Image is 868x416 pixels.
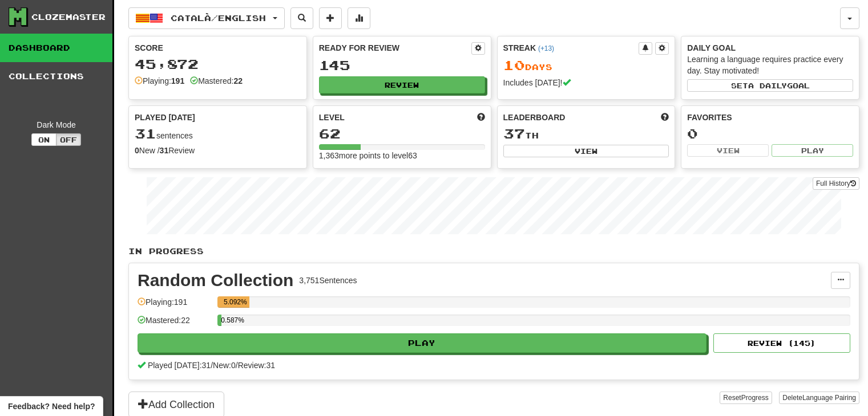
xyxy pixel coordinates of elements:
strong: 22 [233,76,243,85]
div: sentences [135,127,301,141]
button: Search sentences [290,7,313,29]
span: Català / English [171,13,266,23]
a: (+13) [538,44,554,52]
div: Day s [503,58,669,73]
div: 0 [687,127,853,141]
div: New / Review [135,145,301,156]
div: 1,363 more points to level 63 [319,150,485,161]
button: View [687,144,769,157]
span: Review: 31 [238,361,275,370]
div: Ready for Review [319,42,471,54]
div: 62 [319,127,485,141]
button: Off [56,133,81,146]
span: Leaderboard [503,112,566,123]
span: Played [DATE] [135,112,195,123]
div: Mastered: [190,75,243,87]
div: 3,751 Sentences [299,275,357,286]
span: 37 [503,125,525,141]
strong: 31 [160,146,169,155]
span: Progress [741,394,769,402]
span: Level [319,112,345,123]
div: Streak [503,42,639,54]
span: 31 [135,125,156,141]
div: Dark Mode [9,119,104,130]
div: Learning a language requires practice every day. Stay motivated! [687,54,853,76]
div: Score [135,42,301,54]
span: / [211,361,213,370]
div: th [503,127,669,141]
a: Full History [813,177,859,190]
button: View [503,145,669,157]
button: On [31,133,56,146]
div: Playing: [135,75,184,87]
span: Language Pairing [802,394,856,402]
span: Open feedback widget [8,401,95,412]
div: Favorites [687,112,853,123]
strong: 191 [171,76,184,85]
button: Review [319,76,485,93]
span: Score more points to level up [477,112,485,123]
button: Play [138,333,706,353]
div: 145 [319,58,485,72]
strong: 0 [135,146,139,155]
button: Add sentence to collection [319,7,342,29]
span: This week in points, UTC [661,112,669,123]
button: ResetProgress [720,391,772,404]
button: More stats [348,7,370,29]
div: Random Collection [138,272,293,289]
button: Català/English [128,7,285,29]
div: Daily Goal [687,42,853,54]
span: a daily [748,81,787,89]
span: / [236,361,238,370]
p: In Progress [128,246,859,257]
button: Seta dailygoal [687,79,853,92]
button: DeleteLanguage Pairing [779,391,859,404]
button: Review (145) [713,333,850,353]
div: Includes [DATE]! [503,77,669,88]
span: 10 [503,57,525,73]
div: 5.092% [221,296,249,308]
div: Mastered: 22 [138,315,212,333]
div: Clozemaster [31,11,106,23]
span: Played [DATE]: 31 [148,361,211,370]
span: New: 0 [213,361,236,370]
div: 45,872 [135,57,301,71]
button: Play [772,144,853,157]
div: Playing: 191 [138,296,212,315]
